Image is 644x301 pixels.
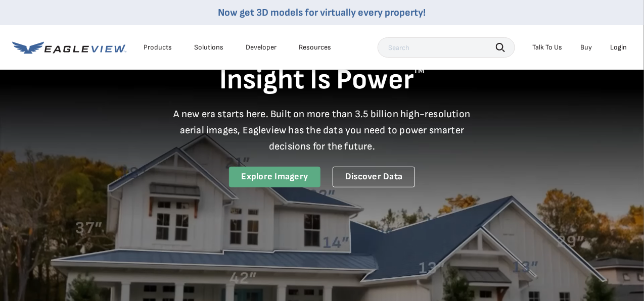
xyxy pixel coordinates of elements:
[333,167,415,187] a: Discover Data
[246,43,277,52] a: Developer
[194,43,223,52] div: Solutions
[413,66,425,76] sup: TM
[229,167,321,187] a: Explore Imagery
[167,106,477,155] p: A new era starts here. Built on more than 3.5 billion high-resolution aerial images, Eagleview ha...
[218,7,426,19] a: Now get 3D models for virtually every property!
[610,43,627,52] div: Login
[12,63,632,98] h1: Insight Is Power
[378,37,515,58] input: Search
[532,43,562,52] div: Talk To Us
[299,43,331,52] div: Resources
[144,43,172,52] div: Products
[580,43,592,52] a: Buy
